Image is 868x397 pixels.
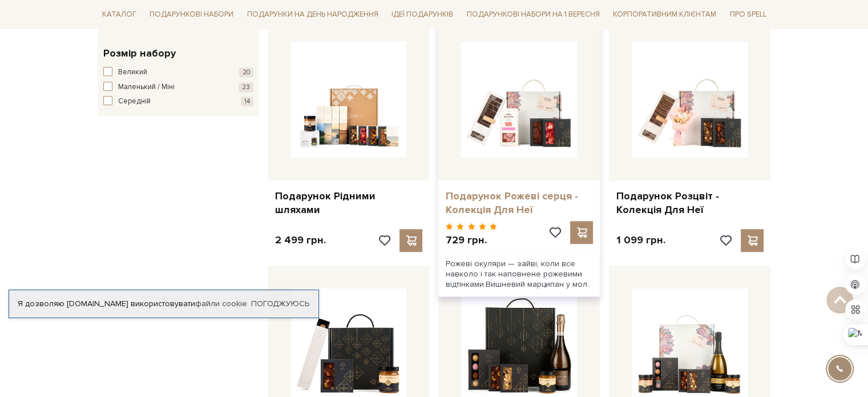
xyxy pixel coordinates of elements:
span: Розмір набору [103,46,176,61]
a: Подарункові набори [145,6,238,23]
div: Я дозволяю [DOMAIN_NAME] використовувати [9,299,318,309]
a: Ідеї подарунків [387,6,458,23]
button: Великий 20 [103,67,253,78]
a: Про Spell [725,6,771,23]
span: Середній [118,96,151,107]
span: 20 [239,67,253,77]
a: Подарунки на День народження [243,6,383,23]
a: Каталог [98,6,141,23]
p: 729 грн. [445,234,497,247]
a: Подарункові набори на 1 Вересня [462,5,604,24]
a: Подарунок Рідними шляхами [275,190,423,216]
p: 1 099 грн. [616,234,665,247]
button: Маленький / Міні 23 [103,82,253,93]
a: Корпоративним клієнтам [608,5,721,24]
span: Маленький / Міні [118,82,175,93]
span: 14 [241,97,253,106]
p: 2 499 грн. [275,234,326,247]
span: 23 [239,82,253,92]
div: Рожеві окуляри — зайві, коли все навколо і так наповнене рожевими відтінками.Вишневий марципан у ... [438,252,600,297]
a: Погоджуюсь [251,299,309,309]
span: Великий [118,67,147,78]
a: файли cookie [195,299,247,308]
button: Середній 14 [103,96,253,107]
a: Подарунок Рожеві серця - Колекція Для Неї [445,190,593,216]
a: Подарунок Розцвіт - Колекція Для Неї [616,190,764,216]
